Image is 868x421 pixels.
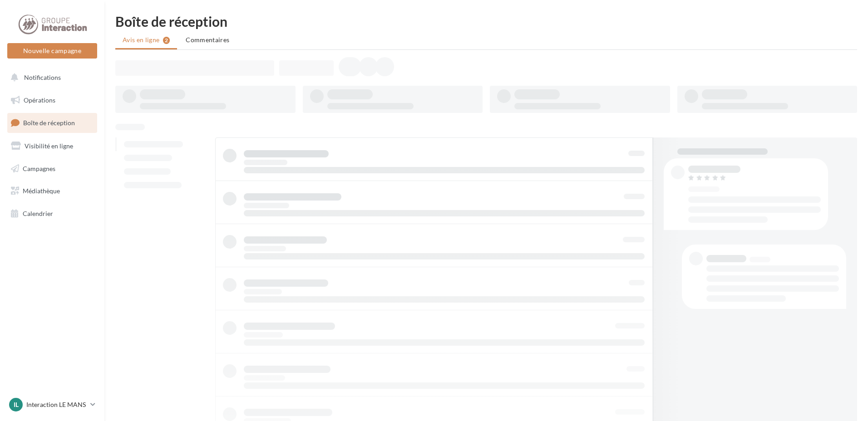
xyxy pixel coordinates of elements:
div: Boîte de réception [115,15,857,28]
a: Médiathèque [5,181,99,201]
a: Boîte de réception [5,113,99,132]
span: Boîte de réception [23,119,75,127]
a: Visibilité en ligne [5,137,99,156]
span: Calendrier [23,210,53,217]
span: IL [14,400,19,409]
span: Campagnes [23,164,55,172]
span: Opérations [24,96,55,104]
span: Notifications [24,73,61,81]
span: Médiathèque [23,187,60,195]
a: Campagnes [5,159,99,178]
button: Nouvelle campagne [7,43,97,59]
a: Opérations [5,91,99,110]
button: Notifications [5,68,95,87]
a: Calendrier [5,204,99,223]
span: Visibilité en ligne [25,142,73,150]
a: IL Interaction LE MANS [7,396,97,413]
p: Interaction LE MANS [26,400,87,409]
span: Commentaires [186,36,229,44]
